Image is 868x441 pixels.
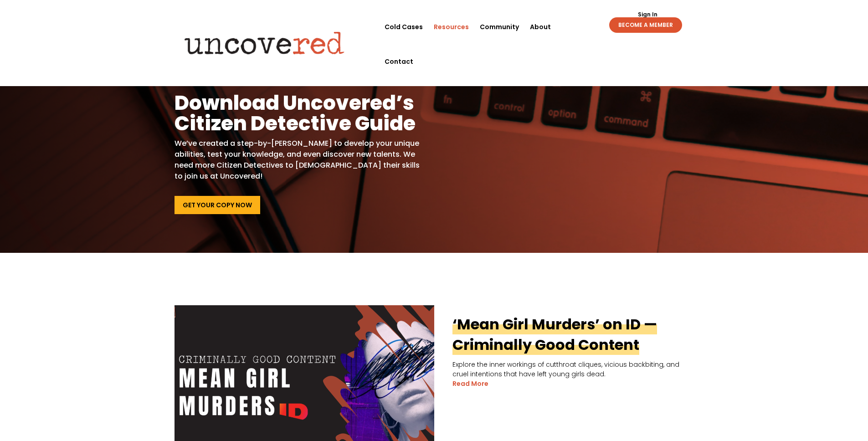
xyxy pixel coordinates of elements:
img: Uncovered logo [177,25,352,61]
a: ‘Mean Girl Murders’ on ID — Criminally Good Content [452,314,657,355]
a: Community [480,10,519,44]
p: We’ve created a step-by-[PERSON_NAME] to develop your unique abilities, test your knowledge, and ... [175,138,420,182]
h1: Download Uncovered’s Citizen Detective Guide [175,92,420,138]
a: BECOME A MEMBER [609,17,682,33]
a: Resources [434,10,469,44]
a: About [530,10,551,44]
p: Explore the inner workings of cutthroat cliques, vicious backbiting, and cruel intentions that ha... [175,360,694,379]
a: read more [452,379,488,389]
a: Cold Cases [385,10,423,44]
a: Get Your Copy Now [175,196,260,214]
a: Contact [385,44,413,79]
a: Sign In [633,12,663,17]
